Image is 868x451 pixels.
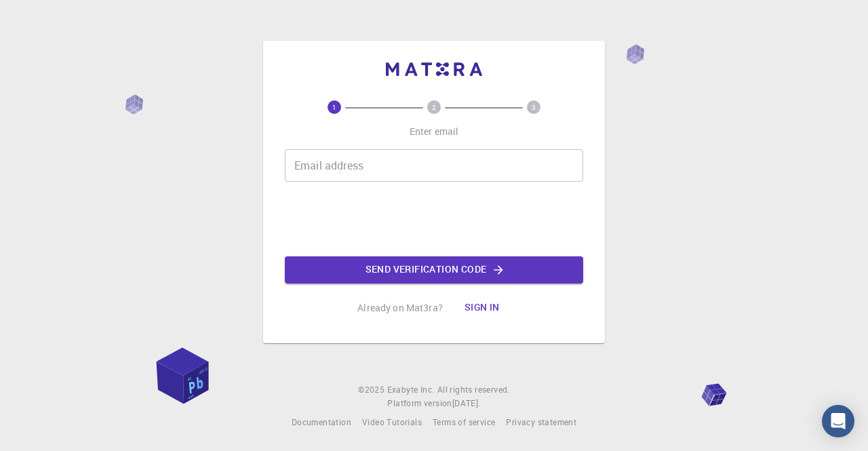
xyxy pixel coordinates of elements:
[387,397,452,410] span: Platform version
[285,256,583,283] button: Send verification code
[362,416,422,429] a: Video Tutorials
[362,416,422,427] span: Video Tutorials
[822,405,854,437] div: Open Intercom Messenger
[454,294,511,321] button: Sign in
[292,416,351,427] span: Documentation
[331,193,537,246] iframe: reCAPTCHA
[432,102,436,112] text: 2
[387,384,435,395] span: Exabyte Inc.
[332,102,336,112] text: 1
[532,102,536,112] text: 3
[452,397,481,408] span: [DATE] .
[357,301,443,315] p: Already on Mat3ra?
[433,416,495,429] a: Terms of service
[358,383,387,397] span: © 2025
[452,397,481,410] a: [DATE].
[292,416,351,429] a: Documentation
[387,383,435,397] a: Exabyte Inc.
[433,416,495,427] span: Terms of service
[410,125,459,138] p: Enter email
[437,383,510,397] span: All rights reserved.
[506,416,576,429] a: Privacy statement
[506,416,576,427] span: Privacy statement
